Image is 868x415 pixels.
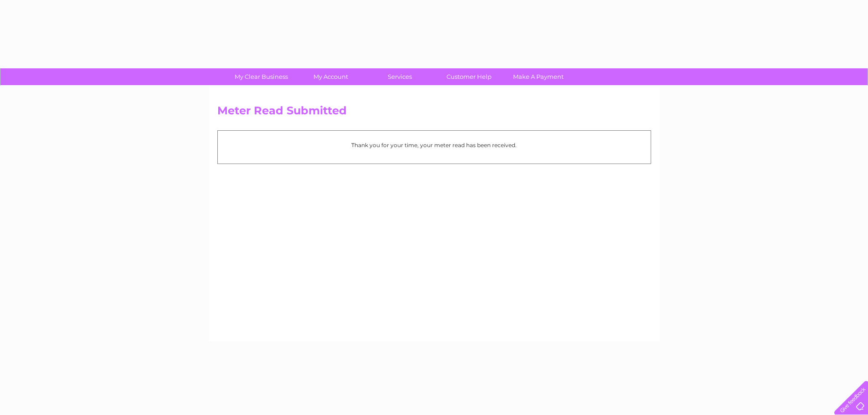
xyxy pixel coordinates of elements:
[224,68,299,85] a: My Clear Business
[431,68,507,85] a: Customer Help
[217,104,651,122] h2: Meter Read Submitted
[222,141,646,149] p: Thank you for your time, your meter read has been received.
[293,68,368,85] a: My Account
[501,68,576,85] a: Make A Payment
[362,68,437,85] a: Services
